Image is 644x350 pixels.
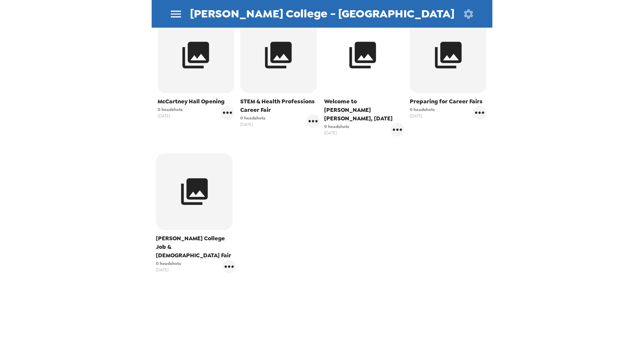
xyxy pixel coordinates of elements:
[221,106,234,120] button: gallery menu
[158,113,183,119] span: [DATE]
[156,234,236,260] span: [PERSON_NAME] College Job & [DEMOGRAPHIC_DATA] Fair
[324,130,349,136] span: [DATE]
[240,121,265,128] span: [DATE]
[473,106,486,120] button: gallery menu
[240,115,265,121] span: 0 headshots
[391,123,404,137] button: gallery menu
[324,97,404,123] span: Welcome to [PERSON_NAME] [PERSON_NAME], [DATE]
[306,114,320,128] button: gallery menu
[410,113,435,119] span: [DATE]
[222,260,236,273] button: gallery menu
[240,97,320,114] span: STEM & Health Professions Career Fair
[324,123,349,130] span: 0 headshots
[190,8,454,20] span: [PERSON_NAME] College - [GEOGRAPHIC_DATA]
[156,267,181,273] span: [DATE]
[158,106,183,113] span: 0 headshots
[410,97,486,106] span: Preparing for Career Fairs
[158,97,234,106] span: McCartney Hall Opening
[156,260,181,267] span: 0 headshots
[410,106,435,113] span: 0 headshots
